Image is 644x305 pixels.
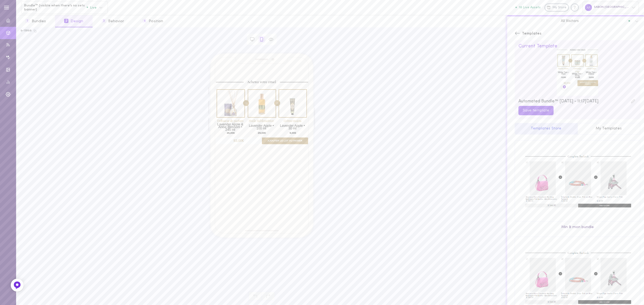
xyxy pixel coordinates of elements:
[25,19,30,23] span: 1
[64,19,68,23] span: 2
[217,122,243,132] span: Lavender Apple & Anise Blossom • 245 ml
[133,15,172,27] button: 4Position
[93,15,133,27] button: 3Behavior
[518,49,636,96] img: Placeholder
[13,281,21,289] img: Feedback Button
[284,119,301,123] span: Crème mains
[518,106,554,115] button: Save template
[233,139,244,143] span: 83,00€
[102,19,106,23] span: 3
[262,292,275,300] span: Redo
[142,19,147,23] span: 4
[249,124,274,130] span: Lavender Apple • 100 ml
[226,131,235,135] span: 45,00€
[518,99,630,103] div: Automated Bundle™ [DATE] - 11:17[DATE]
[583,2,639,13] div: SABON [GEOGRAPHIC_DATA]
[274,100,280,106] span: +
[87,6,97,9] span: Live
[522,31,541,36] span: Templates
[244,80,280,84] div: Achetez votre rituel
[561,18,579,23] span: All Visitors
[217,119,243,123] span: Diffuseur de parfum
[515,123,577,135] button: Templates Store
[243,100,249,106] span: +
[289,131,297,135] span: 9,00€
[280,124,305,130] span: Lavender Apple • 30 ml
[552,5,566,10] span: My Store
[515,6,544,9] a: 18 Live Assets
[16,15,55,27] button: 1Bundles
[21,29,32,33] div: b-13988
[248,292,262,300] span: Undo
[515,6,541,9] button: 18 Live Assets
[577,123,641,135] button: My Templates
[518,44,636,49] div: Current Template
[262,137,308,144] div: Ajouter le lot au panier
[24,3,87,12] span: Bundle™ (visible when there's no sets banner)
[55,15,92,27] button: 2Design
[515,225,640,233] div: Min & mon bundle
[571,3,579,12] div: Knowledge center
[257,131,266,135] span: 29,00€
[544,3,569,12] a: My Store
[521,152,634,209] img: Min & mon bundle
[249,119,274,123] span: Huile Sublimatrice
